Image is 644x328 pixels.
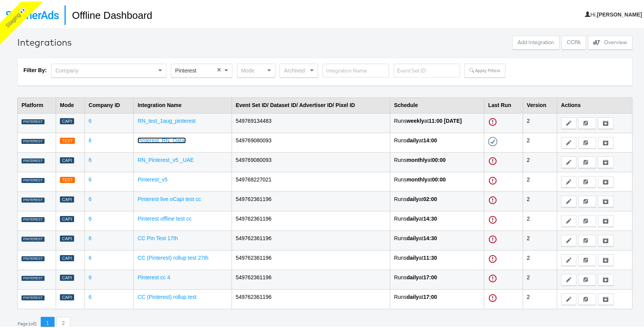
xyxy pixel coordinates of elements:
[60,195,74,201] div: Capi
[432,175,446,181] strong: 00:00
[523,96,557,112] th: Version
[89,273,92,279] a: 6
[22,235,45,241] div: PINTEREST
[523,288,557,307] td: 2
[232,131,390,151] td: 549769080093
[89,292,92,298] a: 6
[89,253,92,259] a: 6
[23,66,47,72] strong: Filter By:
[423,136,437,142] strong: 14:00
[232,249,390,268] td: 549762361196
[137,253,208,259] a: CC (Pinterest) rollup test 27th
[89,234,92,240] a: 6
[22,274,45,280] div: PINTEREST
[60,156,74,162] div: Capi
[423,234,437,240] strong: 14:30
[18,96,56,112] th: Platform
[444,116,462,122] strong: [DATE]
[407,214,419,220] strong: daily
[407,136,419,142] strong: daily
[217,65,221,72] span: ×
[407,292,419,298] strong: daily
[429,116,442,122] strong: 11:00
[390,209,484,229] td: Runs at
[89,136,92,142] a: 6
[137,214,192,220] a: Pinterest offline test cc
[56,96,85,112] th: Mode
[597,10,642,16] b: [PERSON_NAME]
[60,254,74,260] div: Capi
[390,229,484,249] td: Runs at
[390,268,484,288] td: Runs at
[22,118,45,123] div: PINTEREST
[22,196,45,201] div: PINTEREST
[407,234,419,240] strong: daily
[22,294,45,299] div: PINTEREST
[523,170,557,190] td: 2
[22,216,45,221] div: PINTEREST
[22,137,45,143] div: PINTEREST
[523,190,557,209] td: 2
[232,96,390,112] th: Event Set ID/ Dataset ID/ Advertiser ID/ Pixel ID
[51,63,166,76] div: Company
[60,175,75,182] div: Test
[557,96,632,112] th: Actions
[390,249,484,268] td: Runs at
[390,288,484,307] td: Runs at
[237,63,275,76] div: Mode
[22,176,45,182] div: PINTEREST
[6,9,59,18] img: StitcherAds
[423,214,437,220] strong: 14:30
[232,268,390,288] td: 549762361196
[523,229,557,249] td: 2
[89,214,92,220] a: 6
[232,190,390,209] td: 549762361196
[137,175,167,181] a: Pinterest_v5
[523,151,557,170] td: 2
[407,253,419,259] strong: daily
[464,62,505,76] button: Apply Filters
[232,112,390,131] td: 549769134483
[323,62,389,76] input: Integration Name
[134,96,232,112] th: Integration Name
[407,116,424,122] strong: weekly
[561,34,586,50] a: CCPA
[22,255,45,260] div: PINTEREST
[484,96,523,112] th: Last Run
[137,155,194,162] a: RN_Pinterest_v5 _UAE
[423,253,437,259] strong: 11:30
[137,292,196,298] a: CC (Pinterest) rollup test
[17,320,37,325] div: Page 1 of 2
[407,155,427,162] strong: monthly
[394,62,460,76] input: Event Set ID
[561,34,586,48] button: CCPA
[523,131,557,151] td: 2
[390,112,484,131] td: Runs at
[17,34,72,47] div: Integrations
[390,190,484,209] td: Runs at
[423,292,437,298] strong: 17:00
[89,116,92,122] a: 6
[523,249,557,268] td: 2
[175,66,196,72] span: Pinterest
[407,194,419,201] strong: daily
[390,96,484,112] th: Schedule
[89,194,92,201] a: 6
[232,288,390,307] td: 549762361196
[137,116,195,122] a: RN_test_1aug_pinterest
[84,96,134,112] th: Company ID
[137,194,201,201] a: Pinterest live oCapi test cc
[390,170,484,190] td: Runs at
[432,155,446,162] strong: 00:00
[137,136,186,142] a: Pinterest_RN_Qatar
[89,175,92,181] a: 6
[523,268,557,288] td: 2
[512,34,560,50] a: Add Integration
[232,209,390,229] td: 549762361196
[216,63,222,76] span: Clear value
[60,273,74,280] div: Capi
[22,157,45,162] div: PINTEREST
[65,4,152,23] h1: Offline Dashboard
[390,131,484,151] td: Runs at
[407,273,419,279] strong: daily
